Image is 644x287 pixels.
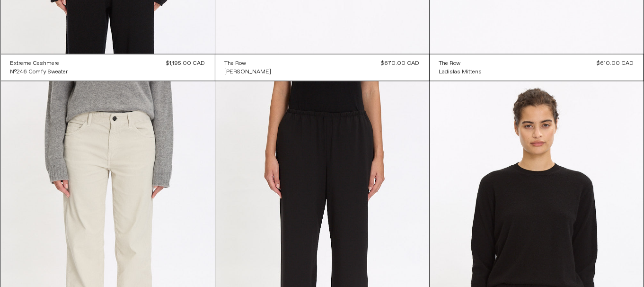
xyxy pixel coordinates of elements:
a: Extreme Cashmere [10,59,68,68]
div: The Row [225,60,247,68]
div: $670.00 CAD [381,59,420,68]
a: The Row [225,59,272,68]
a: N°246 Comfy Sweater [10,68,68,76]
div: $610.00 CAD [597,59,634,68]
a: Ladislas Mittens [439,68,482,76]
div: Ladislas Mittens [439,68,482,76]
div: N°246 Comfy Sweater [10,68,68,76]
div: $1,195.00 CAD [167,59,205,68]
a: [PERSON_NAME] [225,68,272,76]
div: Extreme Cashmere [10,60,60,68]
div: The Row [439,60,461,68]
div: [PERSON_NAME] [225,68,272,76]
a: The Row [439,59,482,68]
